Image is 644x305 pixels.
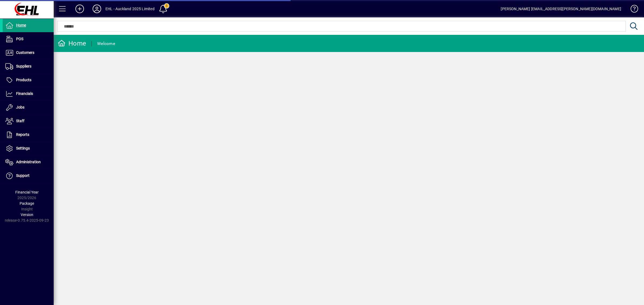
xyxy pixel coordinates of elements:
[627,1,637,18] a: Knowledge Base
[3,32,54,46] a: POS
[3,128,54,142] a: Reports
[88,4,105,14] button: Profile
[3,46,54,59] a: Customers
[58,39,86,48] div: Home
[501,5,621,13] div: [PERSON_NAME] [EMAIL_ADDRESS][PERSON_NAME][DOMAIN_NAME]
[3,60,54,73] a: Suppliers
[16,91,33,96] span: Financials
[16,173,30,178] span: Support
[105,5,155,13] div: EHL - Auckland 2025 Limited
[21,213,33,217] span: Version
[3,155,54,169] a: Administration
[3,101,54,114] a: Jobs
[16,78,31,82] span: Products
[16,119,24,123] span: Staff
[20,201,34,206] span: Package
[3,87,54,101] a: Financials
[16,105,24,109] span: Jobs
[3,142,54,155] a: Settings
[97,39,115,48] div: Welcome
[3,169,54,183] a: Support
[16,37,23,41] span: POS
[16,50,34,55] span: Customers
[71,4,88,14] button: Add
[16,64,31,68] span: Suppliers
[15,190,39,194] span: Financial Year
[16,23,26,27] span: Home
[16,160,41,164] span: Administration
[3,73,54,87] a: Products
[16,132,29,137] span: Reports
[16,146,30,150] span: Settings
[3,114,54,128] a: Staff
